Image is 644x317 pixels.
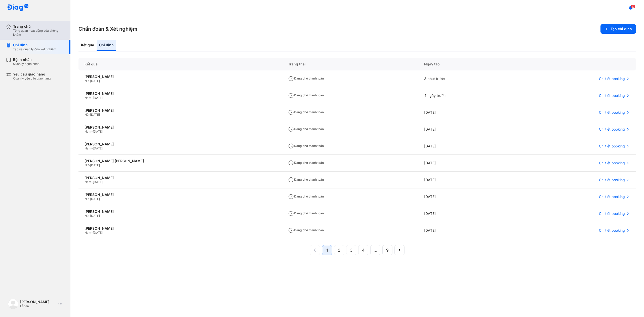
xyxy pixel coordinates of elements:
[13,72,51,76] div: Yêu cầu giao hàng
[13,76,51,81] div: Quản lý yêu cầu giao hàng
[8,299,18,309] img: logo
[91,96,93,100] span: -
[362,247,365,253] span: 4
[7,4,29,12] img: logo
[288,194,324,198] span: Đang chờ thanh toán
[599,161,625,165] span: Chi tiết booking
[89,214,90,218] span: -
[13,43,56,47] div: Chỉ định
[13,62,39,66] div: Quản lý bệnh nhân
[20,304,56,308] div: Lễ tân
[89,197,90,201] span: -
[20,300,56,304] div: [PERSON_NAME]
[85,192,276,197] div: [PERSON_NAME]
[85,226,276,231] div: [PERSON_NAME]
[13,29,64,37] div: Tổng quan hoạt động của phòng khám
[78,25,137,32] h3: Chẩn đoán & Xét nghiệm
[418,172,513,188] div: [DATE]
[288,161,324,165] span: Đang chờ thanh toán
[599,228,625,233] span: Chi tiết booking
[85,209,276,214] div: [PERSON_NAME]
[97,40,116,51] div: Chỉ định
[90,214,100,218] span: [DATE]
[90,79,100,83] span: [DATE]
[85,176,276,180] div: [PERSON_NAME]
[89,163,90,167] span: -
[93,96,103,100] span: [DATE]
[382,245,392,255] button: 9
[89,79,90,83] span: -
[85,74,276,79] div: [PERSON_NAME]
[418,70,513,87] div: 3 phút trước
[90,113,100,116] span: [DATE]
[599,127,625,132] span: Chi tiết booking
[350,247,352,253] span: 3
[288,228,324,232] span: Đang chờ thanh toán
[78,58,282,70] div: Kết quả
[370,245,380,255] button: ...
[599,93,625,98] span: Chi tiết booking
[631,5,635,8] span: 37
[78,40,97,51] div: Kết quả
[91,146,93,150] span: -
[93,146,103,150] span: [DATE]
[418,121,513,138] div: [DATE]
[85,108,276,113] div: [PERSON_NAME]
[599,194,625,199] span: Chi tiết booking
[288,144,324,148] span: Đang chờ thanh toán
[13,47,56,51] div: Tạo và quản lý đơn xét nghiệm
[358,245,368,255] button: 4
[85,96,91,100] span: Nam
[322,245,332,255] button: 1
[288,211,324,215] span: Đang chờ thanh toán
[85,180,91,184] span: Nam
[599,144,625,148] span: Chi tiết booking
[288,110,324,114] span: Đang chờ thanh toán
[90,163,100,167] span: [DATE]
[85,79,89,83] span: Nữ
[600,24,636,34] button: Tạo chỉ định
[418,155,513,172] div: [DATE]
[89,113,90,116] span: -
[93,130,103,133] span: [DATE]
[599,110,625,115] span: Chi tiết booking
[418,138,513,155] div: [DATE]
[326,247,328,253] span: 1
[599,76,625,81] span: Chi tiết booking
[85,146,91,150] span: Nam
[13,57,39,62] div: Bệnh nhân
[85,197,89,201] span: Nữ
[288,76,324,80] span: Đang chờ thanh toán
[346,245,356,255] button: 3
[85,91,276,96] div: [PERSON_NAME]
[91,130,93,133] span: -
[418,87,513,104] div: 4 ngày trước
[418,58,513,70] div: Ngày tạo
[93,231,103,234] span: [DATE]
[282,58,418,70] div: Trạng thái
[85,125,276,130] div: [PERSON_NAME]
[334,245,344,255] button: 2
[418,188,513,205] div: [DATE]
[85,163,89,167] span: Nữ
[85,142,276,146] div: [PERSON_NAME]
[374,247,377,253] span: ...
[90,197,100,201] span: [DATE]
[386,247,389,253] span: 9
[85,214,89,218] span: Nữ
[91,231,93,234] span: -
[418,104,513,121] div: [DATE]
[418,222,513,239] div: [DATE]
[599,211,625,216] span: Chi tiết booking
[85,130,91,133] span: Nam
[13,24,64,29] div: Trang chủ
[288,93,324,97] span: Đang chờ thanh toán
[288,178,324,181] span: Đang chờ thanh toán
[85,113,89,116] span: Nữ
[418,205,513,222] div: [DATE]
[288,127,324,131] span: Đang chờ thanh toán
[599,178,625,182] span: Chi tiết booking
[85,159,276,163] div: [PERSON_NAME] [PERSON_NAME]
[93,180,103,184] span: [DATE]
[338,247,340,253] span: 2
